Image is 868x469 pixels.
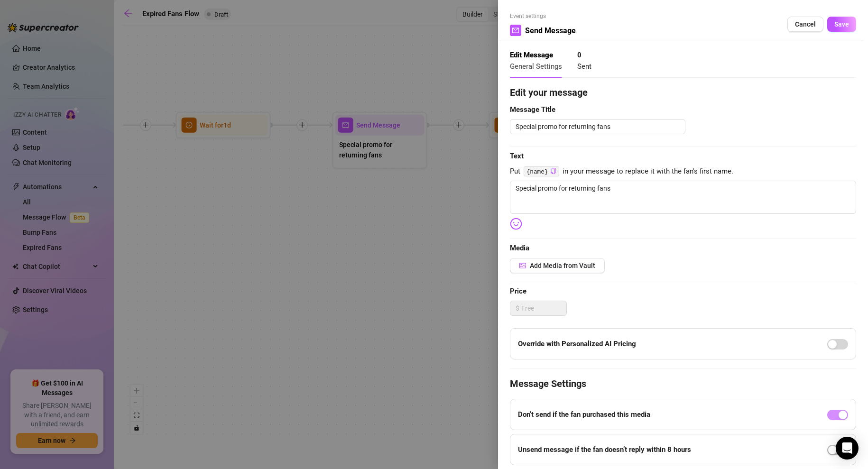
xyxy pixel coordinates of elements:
textarea: Special promo for returning fans [510,181,856,214]
h4: Message Settings [510,377,856,390]
button: Cancel [787,17,823,32]
button: Add Media from Vault [510,258,605,273]
span: mail [512,27,519,34]
strong: 0 [577,51,582,59]
span: Put in your message to replace it with the fan's first name. [510,166,856,177]
span: Send Message [525,25,576,37]
span: copy [550,168,556,174]
strong: Edit your message [510,87,588,98]
span: Cancel [795,20,816,28]
strong: Edit Message [510,51,553,59]
code: {name} [524,166,559,176]
strong: Text [510,152,524,160]
button: Click to Copy [550,168,556,175]
strong: Message Title [510,105,555,114]
strong: Price [510,287,526,295]
strong: Override with Personalized AI Pricing [518,340,636,348]
strong: Media [510,244,529,252]
input: Free [521,301,566,315]
textarea: Special promo for returning fans [510,119,685,134]
div: Open Intercom Messenger [836,437,859,460]
span: Event settings [510,12,576,21]
span: picture [519,262,526,269]
strong: Don’t send if the fan purchased this media [518,410,650,419]
span: Add Media from Vault [530,262,595,269]
span: General Settings [510,62,562,71]
span: Save [834,20,849,28]
strong: Unsend message if the fan doesn’t reply within 8 hours [518,445,691,454]
span: Sent [577,62,591,71]
button: Save [827,17,856,32]
img: svg%3e [510,218,522,230]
